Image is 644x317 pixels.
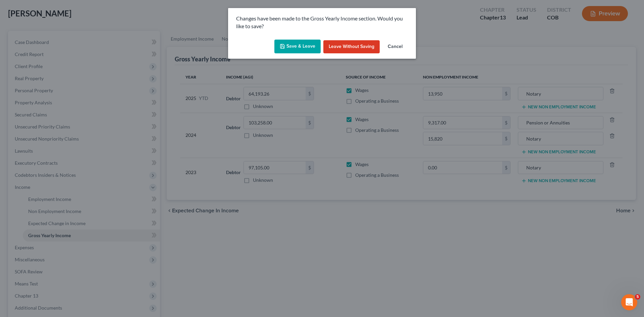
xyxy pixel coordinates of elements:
button: Save & Leave [274,40,321,54]
button: Leave without Saving [323,40,380,54]
span: 5 [635,294,640,300]
iframe: Intercom live chat [621,294,637,310]
button: Cancel [382,40,408,54]
p: Changes have been made to the Gross Yearly Income section. Would you like to save? [236,15,408,30]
